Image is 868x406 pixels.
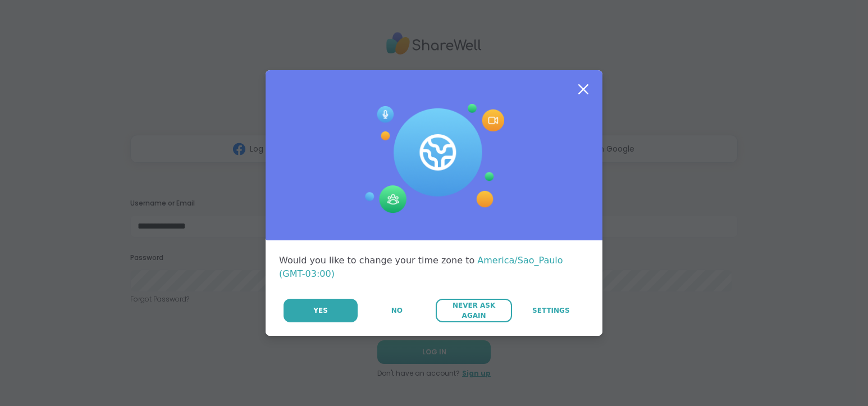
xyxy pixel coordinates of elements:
[364,104,504,214] img: Session Experience
[441,300,506,321] span: Never Ask Again
[532,305,570,316] span: Settings
[436,299,511,322] button: Never Ask Again
[279,254,589,281] div: Would you like to change your time zone to
[284,299,358,322] button: Yes
[513,299,589,322] a: Settings
[359,299,435,322] button: No
[391,305,403,316] span: No
[279,255,563,279] span: America/Sao_Paulo (GMT-03:00)
[313,305,328,316] span: Yes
